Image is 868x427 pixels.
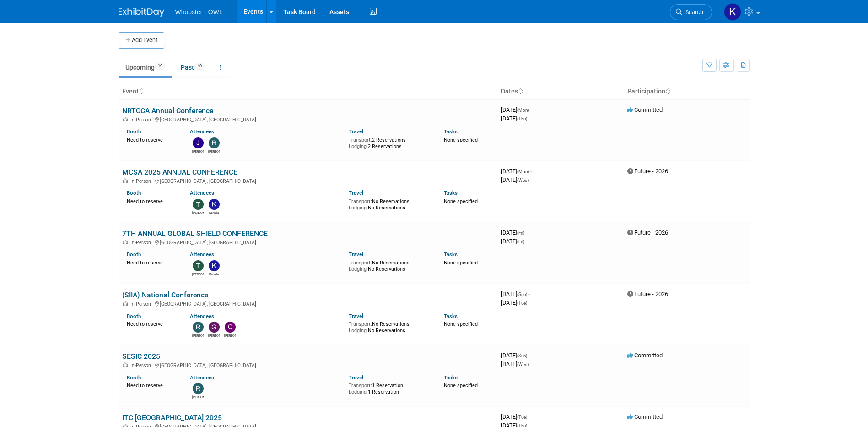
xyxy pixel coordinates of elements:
[119,59,172,76] a: Upcoming19
[528,352,530,359] span: -
[526,229,527,236] span: -
[444,260,478,266] span: None specified
[501,168,532,175] span: [DATE]
[130,362,154,368] span: In-Person
[528,290,530,297] span: -
[122,115,494,123] div: [GEOGRAPHIC_DATA], [GEOGRAPHIC_DATA]
[192,394,204,400] div: Robert Dugan
[627,168,668,175] span: Future - 2026
[349,137,372,143] span: Transport:
[349,260,372,266] span: Transport:
[349,197,430,211] div: No Reservations No Reservations
[225,322,236,333] img: Clare Louise Southcombe
[670,4,712,20] a: Search
[444,190,458,196] a: Tasks
[349,128,363,135] a: Travel
[209,199,220,210] img: Kamila Castaneda
[139,88,143,95] a: Sort by Event Name
[123,301,128,306] img: In-Person Event
[349,190,363,196] a: Travel
[190,313,214,319] a: Attendees
[501,106,532,113] span: [DATE]
[517,292,527,297] span: (Sun)
[190,251,214,257] a: Attendees
[349,328,368,334] span: Lodging:
[127,251,141,257] a: Booth
[501,115,527,122] span: [DATE]
[627,413,663,420] span: Committed
[209,260,220,271] img: Kamila Castaneda
[444,383,478,389] span: None specified
[119,8,164,17] img: ExhibitDay
[208,271,220,277] div: Kamila Castaneda
[122,290,208,299] a: (SIIA) National Conference
[193,260,204,271] img: Travis Dykes
[501,361,529,367] span: [DATE]
[349,374,363,381] a: Travel
[444,137,478,143] span: None specified
[349,135,430,149] div: 2 Reservations 2 Reservations
[501,352,530,359] span: [DATE]
[122,177,494,184] div: [GEOGRAPHIC_DATA], [GEOGRAPHIC_DATA]
[127,128,141,135] a: Booth
[349,198,372,204] span: Transport:
[501,176,529,183] span: [DATE]
[224,333,236,338] div: Clare Louise Southcombe
[130,240,154,246] span: In-Person
[517,362,529,367] span: (Wed)
[349,381,430,395] div: 1 Reservation 1 Reservation
[127,190,141,196] a: Booth
[208,333,220,338] div: Gary LaFond
[119,32,164,49] button: Add Event
[349,319,430,334] div: No Reservations No Reservations
[444,374,458,381] a: Tasks
[190,190,214,196] a: Attendees
[724,3,741,21] img: Kamila Castaneda
[627,106,663,113] span: Committed
[123,117,128,121] img: In-Person Event
[517,415,527,420] span: (Tue)
[122,238,494,246] div: [GEOGRAPHIC_DATA], [GEOGRAPHIC_DATA]
[192,148,204,154] div: James Justus
[122,168,237,176] a: MCSA 2025 ANNUAL CONFERENCE
[501,238,524,245] span: [DATE]
[444,198,478,204] span: None specified
[497,84,624,99] th: Dates
[123,362,128,367] img: In-Person Event
[127,313,141,319] a: Booth
[127,135,177,143] div: Need to reserve
[349,389,368,395] span: Lodging:
[175,8,223,16] span: Whooster - OWL
[119,84,497,99] th: Event
[122,106,213,115] a: NRTCCA Annual Conference
[517,230,524,235] span: (Fri)
[517,301,527,306] span: (Tue)
[665,88,670,95] a: Sort by Participation Type
[444,251,458,257] a: Tasks
[349,321,372,327] span: Transport:
[517,239,524,244] span: (Fri)
[444,128,458,135] a: Tasks
[122,352,160,361] a: SESIC 2025
[193,322,204,333] img: Richard Spradley
[517,116,527,121] span: (Thu)
[193,137,204,148] img: James Justus
[190,128,214,135] a: Attendees
[122,300,494,307] div: [GEOGRAPHIC_DATA], [GEOGRAPHIC_DATA]
[501,413,530,420] span: [DATE]
[155,63,165,70] span: 19
[627,229,668,236] span: Future - 2026
[127,381,177,389] div: Need to reserve
[518,88,523,95] a: Sort by Start Date
[193,383,204,394] img: Robert Dugan
[130,117,154,123] span: In-Person
[517,169,529,174] span: (Mon)
[501,229,527,236] span: [DATE]
[209,322,220,333] img: Gary LaFond
[130,301,154,307] span: In-Person
[517,178,529,183] span: (Wed)
[349,383,372,389] span: Transport:
[208,210,220,215] div: Kamila Castaneda
[349,266,368,272] span: Lodging:
[349,251,363,257] a: Travel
